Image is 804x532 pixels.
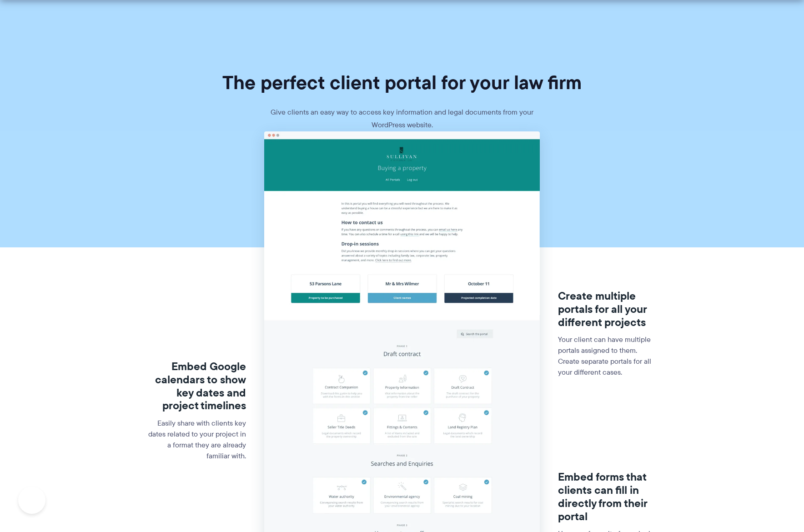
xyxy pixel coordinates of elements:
p: Easily share with clients key dates related to your project in a format they are already familiar... [147,418,246,462]
h3: Embed forms that clients can fill in directly from their portal [558,471,658,523]
h3: Create multiple portals for all your different projects [558,290,658,329]
iframe: Toggle Customer Support [18,487,45,514]
p: Your client can have multiple portals assigned to them. Create separate portals for all your diff... [558,334,658,378]
p: Give clients an easy way to access key information and legal documents from your WordPress website. [266,106,538,131]
h3: Embed Google calendars to show key dates and project timelines [147,360,246,412]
